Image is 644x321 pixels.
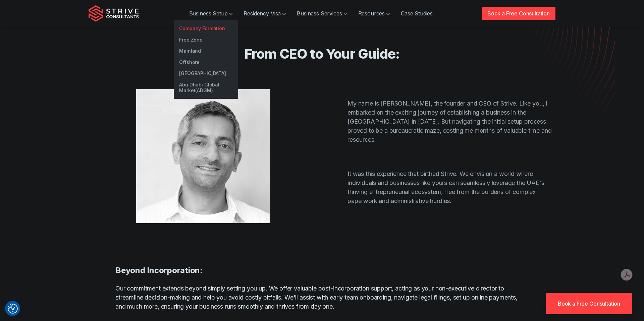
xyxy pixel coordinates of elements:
a: [GEOGRAPHIC_DATA] [174,68,238,79]
a: Business Setup [184,7,238,20]
img: Strive Consultants [89,5,139,22]
a: Offshore [174,57,238,68]
a: Residency Visa [238,7,291,20]
h2: From CEO to Your Guide: [107,46,537,62]
a: Mainland [174,45,238,57]
a: Company Formation [174,23,238,34]
p: My name is [PERSON_NAME], the founder and CEO of Strive. Like you, I embarked on the exciting jou... [347,99,555,144]
a: Book a Free Consultation [482,7,555,20]
p: Our commitment extends beyond simply setting you up. We offer valuable post-incorporation support... [115,284,529,311]
a: Business Services [291,7,353,20]
button: Consent Preferences [8,304,18,314]
a: Free Zone [174,34,238,46]
img: Revisit consent button [8,304,18,314]
h4: Beyond Incorporation: [115,265,529,276]
a: Case Studies [395,7,438,20]
img: Pali Banwait [136,89,270,223]
a: Abu Dhabi Global Market(ADGM) [174,79,238,96]
a: Resources [353,7,396,20]
a: Book a Free Consultation [546,293,632,314]
p: It was this experience that birthed Strive. We envision a world where individuals and businesses ... [347,169,555,205]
